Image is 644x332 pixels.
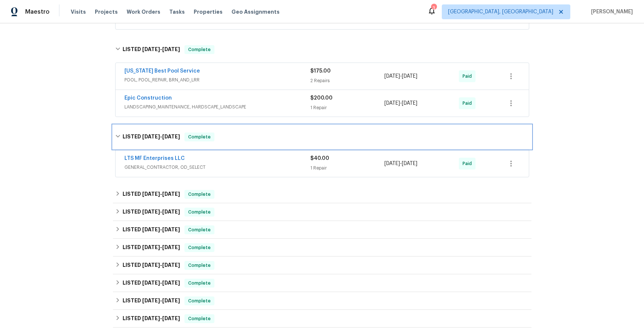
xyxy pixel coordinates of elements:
[162,191,180,197] span: [DATE]
[142,191,180,197] span: -
[169,9,185,14] span: Tasks
[142,134,180,139] span: -
[162,245,180,250] span: [DATE]
[384,161,400,166] span: [DATE]
[123,243,180,252] h6: LISTED
[310,156,329,161] span: $40.00
[113,274,531,292] div: LISTED [DATE]-[DATE]Complete
[384,73,417,80] span: -
[142,262,160,268] span: [DATE]
[123,279,180,288] h6: LISTED
[185,244,214,251] span: Complete
[123,133,180,141] h6: LISTED
[162,280,180,285] span: [DATE]
[113,38,531,61] div: LISTED [DATE]-[DATE]Complete
[71,8,86,16] span: Visits
[185,133,214,141] span: Complete
[142,245,180,250] span: -
[384,101,400,106] span: [DATE]
[127,8,160,16] span: Work Orders
[113,185,531,203] div: LISTED [DATE]-[DATE]Complete
[113,292,531,310] div: LISTED [DATE]-[DATE]Complete
[402,161,417,166] span: [DATE]
[124,164,310,171] span: GENERAL_CONTRACTOR, OD_SELECT
[463,73,475,80] span: Paid
[162,298,180,303] span: [DATE]
[431,4,436,12] div: 3
[384,100,417,107] span: -
[142,280,180,285] span: -
[185,297,214,305] span: Complete
[123,314,180,323] h6: LISTED
[124,95,172,101] a: Epic Construction
[142,298,160,303] span: [DATE]
[310,95,333,101] span: $200.00
[142,245,160,250] span: [DATE]
[95,8,118,16] span: Projects
[310,77,385,84] div: 2 Repairs
[124,68,200,74] a: [US_STATE] Best Pool Service
[142,47,160,52] span: [DATE]
[142,191,160,197] span: [DATE]
[384,74,400,79] span: [DATE]
[123,190,180,199] h6: LISTED
[588,8,633,16] span: [PERSON_NAME]
[113,239,531,256] div: LISTED [DATE]-[DATE]Complete
[123,261,180,270] h6: LISTED
[124,103,310,111] span: LANDSCAPING_MAINTENANCE, HARDSCAPE_LANDSCAPE
[162,227,180,232] span: [DATE]
[123,296,180,305] h6: LISTED
[185,208,214,216] span: Complete
[185,46,214,53] span: Complete
[185,191,214,198] span: Complete
[310,104,385,111] div: 1 Repair
[185,262,214,269] span: Complete
[231,8,280,16] span: Geo Assignments
[194,8,223,16] span: Properties
[162,316,180,321] span: [DATE]
[142,280,160,285] span: [DATE]
[124,76,310,84] span: POOL, POOL_REPAIR, BRN_AND_LRR
[113,125,531,149] div: LISTED [DATE]-[DATE]Complete
[185,279,214,287] span: Complete
[142,262,180,268] span: -
[113,256,531,274] div: LISTED [DATE]-[DATE]Complete
[123,208,180,217] h6: LISTED
[402,101,417,106] span: [DATE]
[113,203,531,221] div: LISTED [DATE]-[DATE]Complete
[25,8,50,16] span: Maestro
[123,225,180,234] h6: LISTED
[463,100,475,107] span: Paid
[113,310,531,328] div: LISTED [DATE]-[DATE]Complete
[142,227,180,232] span: -
[142,209,160,214] span: [DATE]
[113,221,531,239] div: LISTED [DATE]-[DATE]Complete
[142,227,160,232] span: [DATE]
[310,68,331,74] span: $175.00
[124,156,185,161] a: LTS MF Enterprises LLC
[123,45,180,54] h6: LISTED
[310,164,385,172] div: 1 Repair
[185,315,214,322] span: Complete
[162,262,180,268] span: [DATE]
[142,134,160,139] span: [DATE]
[142,298,180,303] span: -
[142,209,180,214] span: -
[463,160,475,167] span: Paid
[142,316,160,321] span: [DATE]
[162,47,180,52] span: [DATE]
[384,160,417,167] span: -
[142,316,180,321] span: -
[142,47,180,52] span: -
[402,74,417,79] span: [DATE]
[448,8,553,16] span: [GEOGRAPHIC_DATA], [GEOGRAPHIC_DATA]
[162,209,180,214] span: [DATE]
[162,134,180,139] span: [DATE]
[185,226,214,234] span: Complete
